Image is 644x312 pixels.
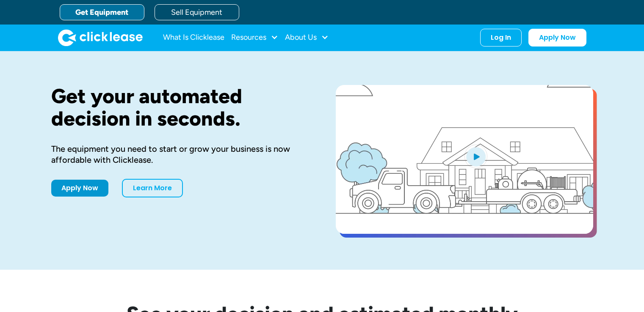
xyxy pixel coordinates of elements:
a: home [58,29,143,46]
div: Log In [491,33,511,42]
a: What Is Clicklease [163,29,224,46]
h1: Get your automated decision in seconds. [51,85,309,130]
div: Resources [231,29,278,46]
a: Learn More [122,179,183,197]
div: About Us [285,29,329,46]
a: open lightbox [336,85,593,234]
a: Sell Equipment [155,4,239,20]
a: Apply Now [51,180,108,197]
img: Clicklease logo [58,29,143,46]
img: Blue play button logo on a light blue circular background [464,145,487,168]
div: The equipment you need to start or grow your business is now affordable with Clicklease. [51,143,309,165]
a: Get Equipment [60,4,144,20]
a: Apply Now [528,29,586,47]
